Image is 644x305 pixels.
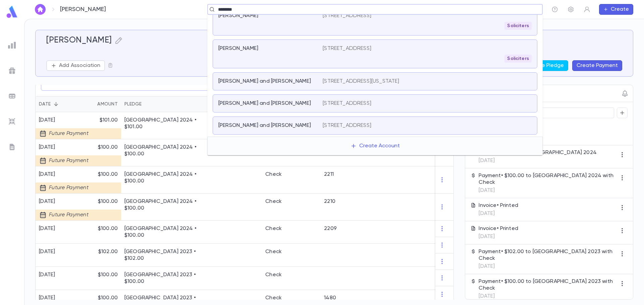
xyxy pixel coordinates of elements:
[81,96,121,112] div: Amount
[84,198,118,205] p: $100.00
[51,99,61,109] button: Sort
[479,202,518,209] p: Invoice • Printed
[59,62,100,69] p: Add Association
[323,45,371,52] p: [STREET_ADDRESS]
[504,56,532,61] span: Soliciters
[479,233,518,240] p: [DATE]
[218,100,311,107] p: [PERSON_NAME] and [PERSON_NAME]
[324,225,337,232] div: 2209
[323,122,371,129] p: [STREET_ADDRESS]
[218,122,311,129] p: [PERSON_NAME] and [PERSON_NAME]
[479,225,518,232] p: Invoice • Printed
[36,128,93,139] div: Future Payment
[124,248,202,262] p: [GEOGRAPHIC_DATA] 2023 • $102.00
[98,272,118,278] p: $100.00
[46,60,105,71] button: Add Association
[323,12,371,19] p: [STREET_ADDRESS]
[87,99,97,109] button: Sort
[8,67,16,75] img: campaigns_grey.99e729a5f7ee94e3726e6486bddda8f1.svg
[124,225,202,239] p: [GEOGRAPHIC_DATA] 2024 • $100.00
[98,295,118,301] p: $100.00
[324,171,334,178] div: 2211
[479,210,518,217] p: [DATE]
[84,144,118,151] p: $100.00
[218,45,258,52] p: [PERSON_NAME]
[479,187,617,194] p: [DATE]
[8,41,16,49] img: reports_grey.c525e4749d1bce6a11f5fe2a8de1b229.svg
[218,78,311,85] p: [PERSON_NAME] and [PERSON_NAME]
[36,155,93,166] div: Future Payment
[205,96,262,112] div: Batch
[39,171,89,178] div: [DATE]
[84,117,118,124] p: $101.00
[36,96,81,112] div: Date
[39,117,89,124] div: [DATE]
[36,182,93,193] div: Future Payment
[124,272,202,285] p: [GEOGRAPHIC_DATA] 2023 • $100.00
[523,60,568,71] button: Create Pledge
[39,272,55,278] div: [DATE]
[39,225,55,232] div: [DATE]
[323,78,399,85] p: [STREET_ADDRESS][US_STATE]
[84,171,118,178] p: $100.00
[39,295,55,301] div: [DATE]
[265,225,282,232] div: Check
[265,272,282,278] div: Check
[572,60,622,71] button: Create Payment
[8,92,16,100] img: batches_grey.339ca447c9d9533ef1741baa751efc33.svg
[479,293,617,300] p: [DATE]
[124,171,202,184] p: [GEOGRAPHIC_DATA] 2024 • $100.00
[345,140,405,152] button: Create Account
[8,118,16,126] img: imports_grey.530a8a0e642e233f2baf0ef88e8c9fcb.svg
[479,263,617,270] p: [DATE]
[121,96,205,112] div: Pledge
[98,225,118,232] p: $100.00
[60,6,106,13] p: [PERSON_NAME]
[504,23,532,28] span: Soliciters
[39,144,89,151] div: [DATE]
[218,12,258,19] p: [PERSON_NAME]
[39,198,89,205] div: [DATE]
[479,172,617,186] p: Payment • $100.00 to [GEOGRAPHIC_DATA] 2024 with Check
[124,198,202,212] p: [GEOGRAPHIC_DATA] 2024 • $100.00
[124,144,202,157] p: [GEOGRAPHIC_DATA] 2024 • $100.00
[479,157,597,164] p: [DATE]
[124,96,142,112] div: Pledge
[36,7,44,12] img: home_white.a664292cf8c1dea59945f0da9f25487c.svg
[479,248,617,262] p: Payment • $102.00 to [GEOGRAPHIC_DATA] 2023 with Check
[46,35,112,46] h5: [PERSON_NAME]
[323,100,371,107] p: [STREET_ADDRESS]
[324,295,336,301] div: 1480
[324,198,335,205] div: 2210
[479,149,597,156] p: Pledge • $501.00 to [GEOGRAPHIC_DATA] 2024
[36,210,93,220] div: Future Payment
[265,171,282,178] div: Check
[98,248,118,255] p: $102.00
[39,248,55,255] div: [DATE]
[479,278,617,292] p: Payment • $100.00 to [GEOGRAPHIC_DATA] 2023 with Check
[8,143,16,151] img: letters_grey.7941b92b52307dd3b8a917253454ce1c.svg
[599,4,633,15] button: Create
[39,96,51,112] div: Date
[265,198,282,205] div: Check
[97,96,118,112] div: Amount
[265,248,282,255] div: Check
[265,295,282,301] div: Check
[5,5,19,18] img: logo
[124,117,202,130] p: [GEOGRAPHIC_DATA] 2024 • $101.00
